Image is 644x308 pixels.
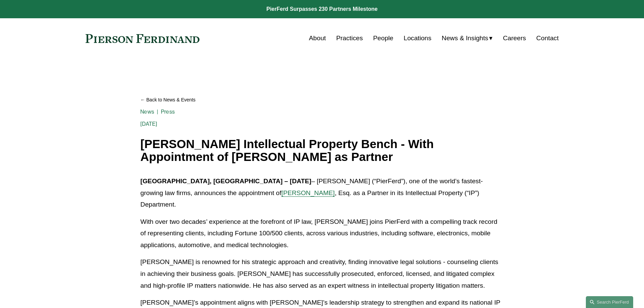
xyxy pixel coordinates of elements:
[281,189,335,196] a: [PERSON_NAME]
[140,121,157,127] span: [DATE]
[161,109,175,115] a: Press
[309,32,326,45] a: About
[140,138,503,164] h1: [PERSON_NAME] Intellectual Property Bench - With Appointment of [PERSON_NAME] as Partner
[140,177,311,185] strong: [GEOGRAPHIC_DATA], [GEOGRAPHIC_DATA] – [DATE]
[586,296,633,308] a: Search this site
[140,256,503,291] p: [PERSON_NAME] is renowned for his strategic approach and creativity, finding innovative legal sol...
[140,216,503,251] p: With over two decades’ experience at the forefront of IP law, [PERSON_NAME] joins PierFerd with a...
[442,32,488,44] span: News & Insights
[373,32,393,45] a: People
[536,32,558,45] a: Contact
[336,32,363,45] a: Practices
[140,109,154,115] a: News
[442,32,493,45] a: folder dropdown
[140,175,503,211] p: – [PERSON_NAME] (“PierFerd”), one of the world’s fastest-growing law firms, announces the appoint...
[140,94,503,106] a: Back to News & Events
[404,32,431,45] a: Locations
[503,32,526,45] a: Careers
